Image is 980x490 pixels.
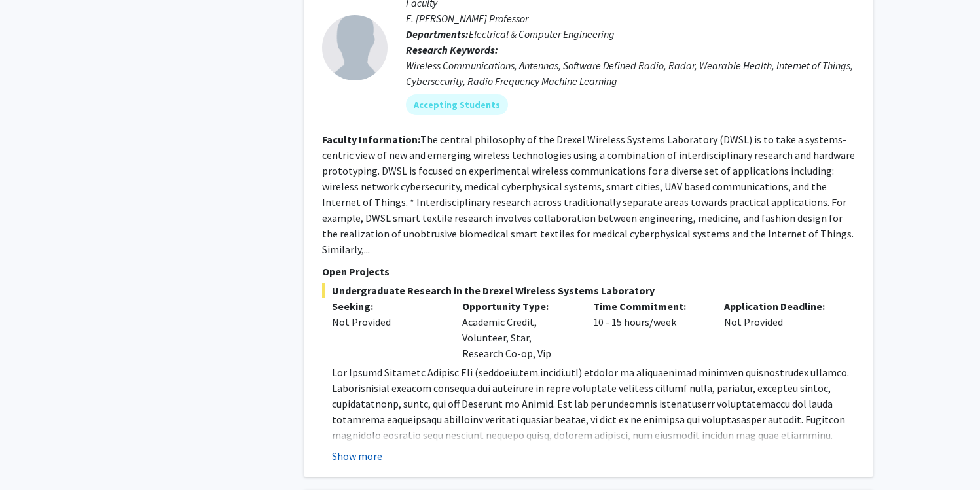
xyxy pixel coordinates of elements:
[322,264,855,279] p: Open Projects
[406,27,469,41] b: Departments:
[332,448,382,464] button: Show more
[10,431,56,480] iframe: Chat
[724,298,835,314] p: Application Deadline:
[332,314,443,330] div: Not Provided
[406,94,508,115] mat-chip: Accepting Students
[406,43,498,56] b: Research Keywords:
[322,133,855,256] fg-read-more: The central philosophy of the Drexel Wireless Systems Laboratory (DWSL) is to take a systems-cent...
[406,10,855,26] p: E. [PERSON_NAME] Professor
[462,298,573,314] p: Opportunity Type:
[322,283,855,298] span: Undergraduate Research in the Drexel Wireless Systems Laboratory
[452,298,583,361] div: Academic Credit, Volunteer, Star, Research Co-op, Vip
[714,298,845,361] div: Not Provided
[593,298,704,314] p: Time Commitment:
[332,298,443,314] p: Seeking:
[406,58,855,89] div: Wireless Communications, Antennas, Software Defined Radio, Radar, Wearable Health, Internet of Th...
[322,133,420,146] b: Faculty Information:
[583,298,714,361] div: 10 - 15 hours/week
[469,27,615,41] span: Electrical & Computer Engineering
